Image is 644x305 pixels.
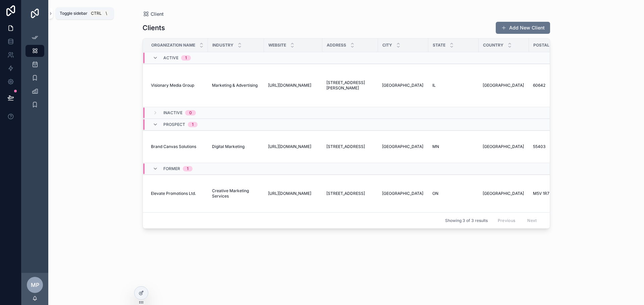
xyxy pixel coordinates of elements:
[432,191,438,196] span: ON
[533,83,575,88] a: 60642
[533,191,575,196] a: M5V 1R7
[189,110,192,116] div: 0
[327,43,346,48] span: Address
[382,144,423,149] span: [GEOGRAPHIC_DATA]
[496,22,550,34] button: Add New Client
[432,83,475,88] a: IL
[268,144,311,149] span: [URL][DOMAIN_NAME]
[533,144,575,149] a: 55403
[533,191,549,196] span: M5V 1R7
[187,166,189,171] div: 1
[483,144,524,149] span: [GEOGRAPHIC_DATA]
[143,23,165,32] h1: Clients
[151,191,204,196] a: Elevate Promotions Ltd.
[60,11,88,16] span: Toggle sidebar
[151,83,194,88] span: Visionary Media Group
[151,11,164,17] span: Client
[326,144,365,149] span: [STREET_ADDRESS]
[268,191,318,196] a: [URL][DOMAIN_NAME]
[433,43,445,48] span: State
[212,83,260,88] a: Marketing & Advertising
[185,55,187,61] div: 1
[483,43,503,48] span: Country
[212,144,260,149] a: Digital Marketing
[533,43,562,48] span: Postal Code
[268,83,311,88] span: [URL][DOMAIN_NAME]
[90,10,102,17] span: Ctrl
[104,11,109,16] span: \
[151,83,204,88] a: Visionary Media Group
[143,11,164,17] a: Client
[30,8,40,19] img: App logo
[151,144,204,149] a: Brand Canvas Solutions
[326,80,374,91] a: [STREET_ADDRESS][PERSON_NAME]
[483,191,524,196] span: [GEOGRAPHIC_DATA]
[326,144,374,149] a: [STREET_ADDRESS]
[163,166,180,171] span: Former
[382,83,424,88] a: [GEOGRAPHIC_DATA]
[212,43,233,48] span: Industry
[268,83,318,88] a: [URL][DOMAIN_NAME]
[21,27,48,119] div: scrollable content
[212,144,245,149] span: Digital Marketing
[483,191,525,196] a: [GEOGRAPHIC_DATA]
[326,191,374,196] a: [STREET_ADDRESS]
[31,281,39,289] span: MP
[192,122,194,127] div: 1
[151,191,196,196] span: Elevate Promotions Ltd.
[163,110,182,116] span: Inactive
[382,83,423,88] span: [GEOGRAPHIC_DATA]
[432,191,475,196] a: ON
[382,191,424,196] a: [GEOGRAPHIC_DATA]
[533,83,545,88] span: 60642
[432,144,475,149] a: MN
[268,191,311,196] span: [URL][DOMAIN_NAME]
[382,191,423,196] span: [GEOGRAPHIC_DATA]
[382,43,392,48] span: City
[483,144,525,149] a: [GEOGRAPHIC_DATA]
[212,188,260,199] a: Creative Marketing Services
[382,144,424,149] a: [GEOGRAPHIC_DATA]
[432,83,436,88] span: IL
[533,144,545,149] span: 55403
[268,43,286,48] span: Website
[326,191,365,196] span: [STREET_ADDRESS]
[151,144,196,149] span: Brand Canvas Solutions
[445,218,488,223] span: Showing 3 of 3 results
[432,144,439,149] span: MN
[483,83,525,88] a: [GEOGRAPHIC_DATA]
[163,55,178,61] span: Active
[483,83,524,88] span: [GEOGRAPHIC_DATA]
[151,43,195,48] span: Organization Name
[212,83,258,88] span: Marketing & Advertising
[163,122,185,127] span: Prospect
[268,144,318,149] a: [URL][DOMAIN_NAME]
